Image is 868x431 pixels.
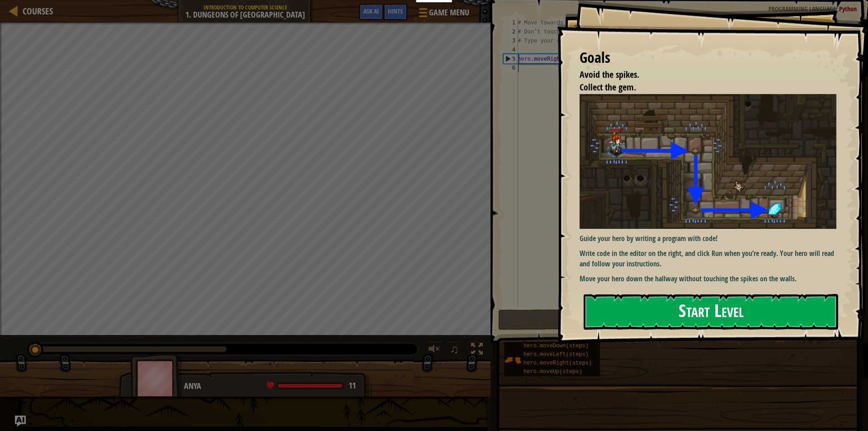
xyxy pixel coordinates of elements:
span: Avoid the spikes. [580,68,639,81]
img: Dungeons of kithgard [580,94,843,229]
img: thang_avatar_frame.png [130,353,183,403]
div: 4 [503,45,518,54]
button: Adjust volume [425,341,443,360]
div: 2 [503,27,518,36]
p: Write code in the editor on the right, and click Run when you’re ready. Your hero will read it an... [580,248,843,269]
button: ♫ [448,341,463,360]
div: 3 [503,36,518,45]
span: Hints [388,7,403,15]
p: Guide your hero by writing a program with code! [580,233,843,244]
li: Collect the gem. [568,81,834,94]
div: 1 [503,18,518,27]
span: Game Menu [429,7,469,19]
img: portrait.png [504,351,521,369]
span: 11 [349,380,356,391]
span: hero.moveUp(steps) [524,369,582,375]
span: hero.moveDown(steps) [524,343,589,349]
div: health: 11 / 11 [267,382,356,390]
a: Courses [18,5,53,17]
button: Start Level [584,294,838,330]
div: 6 [503,63,518,72]
span: Ask AI [363,7,379,15]
div: Anya [184,380,363,392]
button: Ask AI [359,4,383,20]
button: Toggle fullscreen [468,341,486,360]
div: 5 [504,54,518,63]
span: hero.moveLeft(steps) [524,351,589,358]
button: Ask AI [15,416,26,426]
span: ♫ [450,342,459,356]
div: Goals [580,47,836,68]
button: Run [498,309,854,330]
span: Courses [23,5,53,17]
p: Move your hero down the hallway without touching the spikes on the walls. [580,274,843,284]
button: Game Menu [412,4,475,25]
span: hero.moveRight(steps) [524,360,592,366]
li: Avoid the spikes. [568,68,834,81]
span: Collect the gem. [580,81,636,93]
